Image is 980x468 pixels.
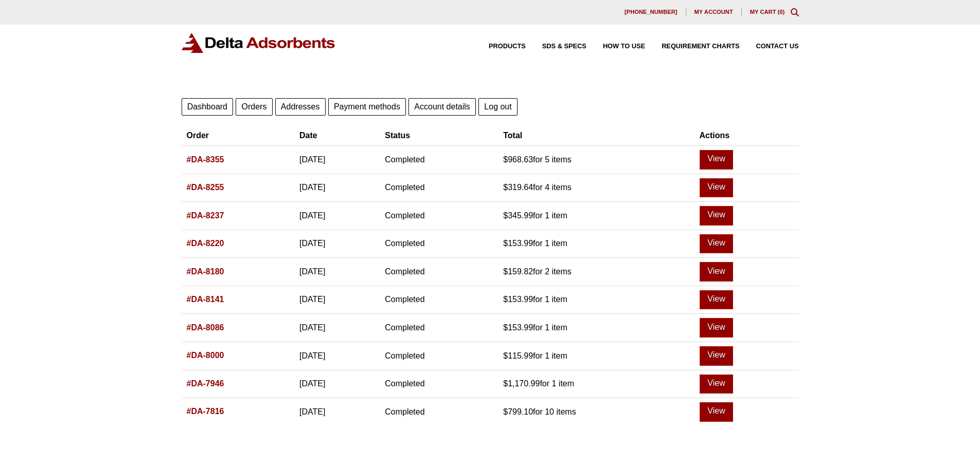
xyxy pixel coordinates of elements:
[498,146,694,174] td: for 5 items
[187,211,224,220] a: View order number DA-8237
[503,379,540,388] span: 1,170.99
[503,211,533,220] span: 345.99
[700,150,734,170] a: View order DA-8355
[700,318,734,338] a: View order DA-8086
[503,407,508,416] span: $
[503,295,533,304] span: 153.99
[187,155,224,164] a: View order number DA-8355
[700,262,734,282] a: View order DA-8180
[503,155,533,164] span: 968.63
[299,407,325,416] time: [DATE]
[299,131,317,140] span: Date
[236,98,272,116] a: Orders
[586,43,645,50] a: How to Use
[299,211,325,220] time: [DATE]
[740,43,799,50] a: Contact Us
[498,286,694,314] td: for 1 item
[779,9,782,15] span: 0
[625,9,678,15] span: [PHONE_NUMBER]
[380,398,498,426] td: Completed
[498,258,694,286] td: for 2 items
[380,370,498,398] td: Completed
[700,234,734,254] a: View order DA-8220
[182,33,336,53] img: Delta Adsorbents
[616,8,686,16] a: [PHONE_NUMBER]
[299,267,325,276] time: [DATE]
[299,351,325,360] time: [DATE]
[662,43,739,50] span: Requirement Charts
[299,323,325,332] time: [DATE]
[791,8,799,16] div: Toggle Modal Content
[503,407,533,416] span: 799.10
[503,267,508,276] span: $
[694,9,733,15] span: My account
[478,98,518,116] a: Log out
[408,98,476,116] a: Account details
[380,230,498,258] td: Completed
[380,342,498,370] td: Completed
[700,131,730,140] span: Actions
[187,407,224,416] a: View order number DA-7816
[503,323,533,332] span: 153.99
[503,351,533,360] span: 115.99
[299,183,325,192] time: [DATE]
[498,342,694,370] td: for 1 item
[603,43,645,50] span: How to Use
[380,286,498,314] td: Completed
[299,155,325,164] time: [DATE]
[498,230,694,258] td: for 1 item
[380,174,498,202] td: Completed
[700,375,734,394] a: View order DA-7946
[503,351,508,360] span: $
[700,402,734,422] a: View order DA-7816
[503,239,533,248] span: 153.99
[526,43,586,50] a: SDS & SPECS
[503,295,508,304] span: $
[700,206,734,226] a: View order DA-8237
[503,131,522,140] span: Total
[328,98,406,116] a: Payment methods
[498,370,694,398] td: for 1 item
[503,267,533,276] span: 159.82
[503,239,508,248] span: $
[700,346,734,366] a: View order DA-8000
[187,323,224,332] a: View order number DA-8086
[498,174,694,202] td: for 4 items
[187,267,224,276] a: View order number DA-8180
[542,43,586,50] span: SDS & SPECS
[385,131,410,140] span: Status
[472,43,526,50] a: Products
[187,239,224,248] a: View order number DA-8220
[503,211,508,220] span: $
[187,131,209,140] span: Order
[299,239,325,248] time: [DATE]
[498,398,694,426] td: for 10 items
[750,9,785,15] a: My Cart (0)
[187,379,224,388] a: View order number DA-7946
[380,258,498,286] td: Completed
[182,98,234,116] a: Dashboard
[299,295,325,304] time: [DATE]
[187,183,224,192] a: View order number DA-8255
[686,8,742,16] a: My account
[187,351,224,360] a: View order number DA-8000
[503,379,508,388] span: $
[700,178,734,198] a: View order DA-8255
[503,183,533,192] span: 319.64
[503,183,508,192] span: $
[756,43,799,50] span: Contact Us
[187,295,224,304] a: View order number DA-8141
[275,98,326,116] a: Addresses
[498,314,694,342] td: for 1 item
[299,379,325,388] time: [DATE]
[380,202,498,230] td: Completed
[380,314,498,342] td: Completed
[489,43,526,50] span: Products
[645,43,739,50] a: Requirement Charts
[498,202,694,230] td: for 1 item
[503,323,508,332] span: $
[380,146,498,174] td: Completed
[182,96,799,116] nav: Account pages
[503,155,508,164] span: $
